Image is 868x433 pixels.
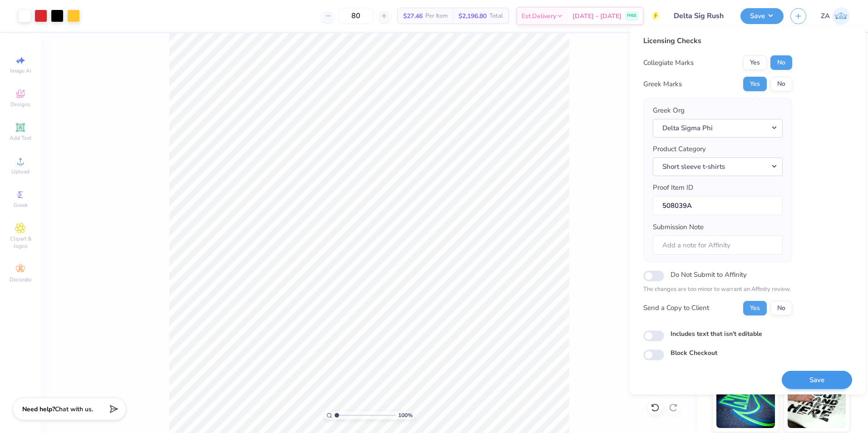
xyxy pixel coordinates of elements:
input: Add a note for Affinity [653,236,783,255]
label: Proof Item ID [653,182,693,193]
span: Clipart & logos [5,235,36,250]
span: Per Item [425,11,448,21]
span: Image AI [10,67,31,74]
button: Delta Sigma Phi [653,119,783,138]
button: Yes [743,301,767,315]
button: Short sleeve t-shirts [653,157,783,176]
span: Greek [14,202,28,209]
span: Upload [11,168,30,175]
label: Submission Note [653,222,704,232]
img: Water based Ink [788,383,846,428]
button: Save [782,371,852,389]
label: Block Checkout [671,348,717,358]
span: Est. Delivery [522,11,556,21]
strong: Need help? [22,405,55,413]
button: Yes [743,55,767,70]
button: Yes [743,77,767,91]
p: The changes are too minor to warrant an Affinity review. [643,285,792,294]
span: Decorate [10,276,31,283]
span: [DATE] - [DATE] [572,11,621,21]
input: Untitled Design [667,7,734,25]
div: Collegiate Marks [643,58,694,68]
span: Designs [10,101,30,108]
div: Licensing Checks [643,35,792,46]
label: Greek Org [653,105,685,116]
button: No [770,77,792,91]
label: Includes text that isn't editable [671,329,762,339]
span: $2,196.80 [459,11,487,21]
span: 100 % [398,411,413,419]
div: Send a Copy to Client [643,303,709,313]
img: Glow in the Dark Ink [716,383,775,428]
button: Save [740,8,784,24]
input: – – [338,8,374,24]
button: No [770,301,792,315]
label: Do Not Submit to Affinity [671,269,747,280]
div: Greek Marks [643,79,682,89]
button: No [770,55,792,70]
img: Zuriel Alaba [832,7,850,25]
span: $27.46 [403,11,423,21]
label: Product Category [653,144,706,154]
span: Total [489,11,503,21]
span: FREE [627,13,636,19]
span: Chat with us. [55,405,93,413]
a: ZA [821,7,850,25]
span: Add Text [10,134,31,142]
span: ZA [821,11,830,21]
